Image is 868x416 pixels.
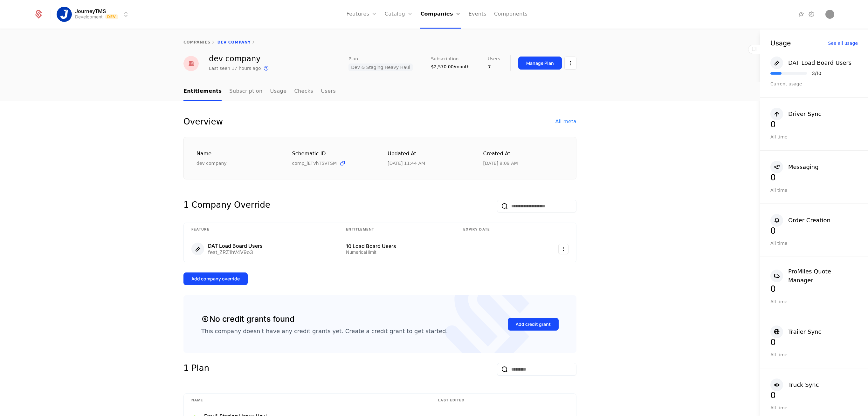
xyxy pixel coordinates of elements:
div: 3 / 10 [812,71,821,76]
div: $2,570.00/month [431,64,469,70]
button: Manage Plan [518,57,562,70]
div: 1 Company Override [183,200,270,212]
span: Dev [105,14,118,19]
button: DAT Load Board Users [770,57,851,69]
div: Driver Sync [788,110,822,118]
div: 0 [770,120,858,129]
div: 0 [770,173,858,182]
div: Manage Plan [526,60,554,66]
button: Add credit grant [508,318,559,331]
div: 0 [770,227,858,235]
span: Dev & Staging Heavy Haul [348,64,413,71]
div: DAT Load Board Users [788,58,851,67]
div: 9/26/25, 11:44 AM [388,160,425,166]
div: All time [770,187,858,193]
div: Add credit grant [516,321,551,327]
img: Walker Probasco [825,10,834,19]
a: Checks [294,82,313,101]
span: Users [488,57,500,61]
button: Trailer Sync [770,325,821,338]
div: DAT Load Board Users [208,243,263,248]
a: Entitlements [183,82,222,101]
div: All time [770,134,858,140]
div: Order Creation [788,216,830,225]
div: All time [770,352,858,358]
div: 5/28/25, 9:09 AM [483,160,518,166]
span: JourneyTMS [75,9,106,14]
div: Numerical limit [346,250,448,254]
div: 7 [488,64,500,71]
div: 0 [770,338,858,346]
div: 10 Load Board Users [346,244,448,249]
button: Select action [558,244,568,254]
div: 1 Plan [183,363,209,376]
div: Name [196,150,277,158]
span: comp_iETvhT5VTSM [292,160,337,166]
div: Usage [770,40,791,46]
div: See all usage [828,41,858,45]
a: companies [183,40,210,44]
div: Schematic ID [292,150,373,158]
div: Last seen 17 hours ago [209,65,261,71]
div: dev company [209,55,270,63]
th: Feature [184,223,338,236]
div: All time [770,299,858,305]
nav: Main [183,82,576,101]
button: Order Creation [770,214,830,227]
div: feat_ZRZ1hV4V9o3 [208,250,263,255]
div: No credit grants found [201,313,294,325]
a: Subscription [229,82,262,101]
ul: Choose Sub Page [183,82,336,101]
img: JourneyTMS [57,7,72,22]
div: Truck Sync [788,380,819,389]
button: Messaging [770,161,819,173]
a: Usage [270,82,287,101]
div: Overview [183,117,223,127]
button: Add company override [183,272,248,285]
div: This company doesn't have any credit grants yet. Create a credit grant to get started. [201,327,448,335]
div: Add company override [191,276,240,282]
div: Trailer Sync [788,327,821,336]
div: All time [770,240,858,246]
span: Subscription [431,57,458,61]
button: Truck Sync [770,379,819,391]
a: Integrations [797,10,805,18]
div: dev company [196,160,277,166]
div: ProMiles Quote Manager [788,267,858,285]
a: Users [321,82,336,101]
button: Driver Sync [770,108,822,120]
div: Updated at [388,150,468,158]
div: Current usage [770,81,858,87]
div: Messaging [788,163,819,171]
div: 0 [770,285,858,293]
button: Select environment [59,7,130,21]
div: 0 [770,391,858,399]
th: Entitlement [338,223,455,236]
button: Open user button [825,10,834,19]
button: Select action [564,57,576,70]
a: Settings [808,10,815,18]
img: dev company [183,56,199,71]
th: Expiry date [456,223,531,236]
div: Development [75,14,103,20]
div: Created at [483,150,564,158]
div: All time [770,405,858,411]
th: Last edited [431,394,576,407]
span: Plan [348,57,358,61]
th: Name [184,394,431,407]
div: All meta [555,118,576,125]
button: ProMiles Quote Manager [770,267,858,285]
